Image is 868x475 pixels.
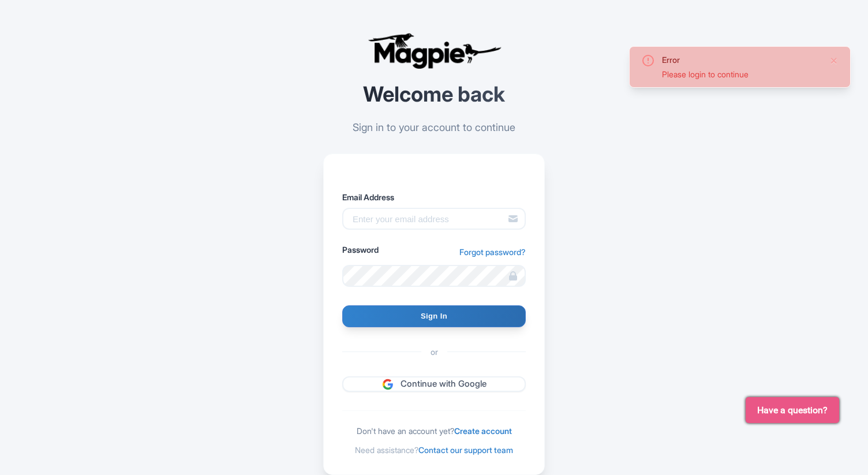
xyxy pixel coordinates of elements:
button: Close [829,54,839,68]
button: Have a question? [746,397,839,423]
span: or [421,346,447,358]
p: Sign in to your account to continue [323,119,545,135]
div: Don't have an account yet? [342,425,526,437]
a: Contact our support team [418,445,513,455]
img: logo-ab69f6fb50320c5b225c76a69d11143b.png [365,32,503,69]
a: Forgot password? [459,246,526,258]
a: Continue with Google [342,376,526,392]
span: Have a question? [757,403,828,417]
h2: Welcome back [323,83,545,106]
div: Need assistance? [342,444,526,456]
div: Please login to continue [662,68,820,80]
input: Enter your email address [342,208,526,230]
a: Create account [454,426,512,436]
input: Sign In [342,305,526,327]
label: Email Address [342,191,526,203]
div: Error [662,54,820,66]
label: Password [342,244,379,256]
